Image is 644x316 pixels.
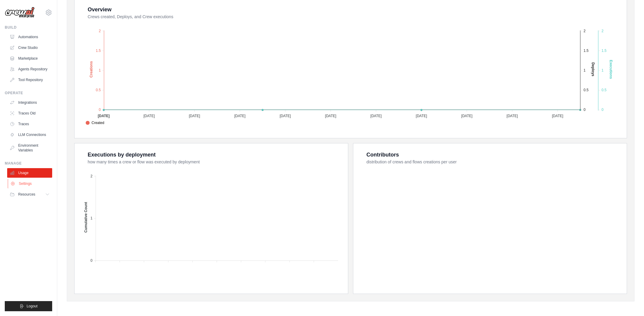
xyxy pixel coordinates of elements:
button: Logout [5,301,52,311]
div: Overview [88,5,112,14]
div: Manage [5,161,52,166]
button: Resources [7,190,52,199]
tspan: [DATE] [325,114,336,118]
div: Build [5,25,52,30]
dt: Crews created, Deploys, and Crew executions [88,14,620,20]
div: Operate [5,91,52,95]
tspan: 1.5 [583,49,589,53]
tspan: 0.5 [96,88,101,92]
a: LLM Connections [7,130,52,140]
text: Cumulative Count [84,202,88,233]
tspan: [DATE] [370,114,382,118]
tspan: 0 [90,258,92,263]
a: Environment Variables [7,141,52,155]
a: Crew Studio [7,43,52,52]
tspan: [DATE] [416,114,427,118]
span: Logout [27,304,38,309]
tspan: [DATE] [280,114,291,118]
tspan: [DATE] [461,114,473,118]
tspan: [DATE] [234,114,246,118]
tspan: 0 [583,108,586,112]
tspan: [DATE] [552,114,563,118]
a: Traces Old [7,109,52,118]
dt: distribution of crews and flows creations per user [366,159,620,165]
a: Settings [8,179,53,188]
tspan: 0.5 [601,88,606,92]
tspan: [DATE] [507,114,518,118]
span: Resources [18,192,35,197]
tspan: 2 [90,174,92,178]
tspan: [DATE] [143,114,155,118]
div: Contributors [366,151,399,159]
tspan: 1 [583,68,586,72]
a: Usage [7,168,52,178]
a: Integrations [7,98,52,107]
a: Agents Repository [7,64,52,74]
tspan: 1.5 [96,49,101,53]
text: Deploys [591,63,595,77]
text: Creations [89,61,93,78]
tspan: 2 [583,29,586,33]
div: Executions by deployment [88,151,156,159]
tspan: 0 [99,108,101,112]
text: Executions [609,60,613,79]
tspan: [DATE] [189,114,200,118]
a: Tool Repository [7,75,52,85]
tspan: [DATE] [98,114,110,118]
dt: how many times a crew or flow was executed by deployment [88,159,341,165]
tspan: 1 [601,68,603,72]
tspan: 1 [90,216,92,221]
span: Created [86,120,104,126]
tspan: 0 [601,108,603,112]
tspan: 1.5 [601,49,606,53]
tspan: 0.5 [583,88,589,92]
tspan: 2 [99,29,101,33]
tspan: 1 [99,68,101,72]
tspan: 2 [601,29,603,33]
a: Traces [7,119,52,129]
img: Logo [5,7,35,18]
a: Automations [7,32,52,42]
a: Marketplace [7,54,52,63]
